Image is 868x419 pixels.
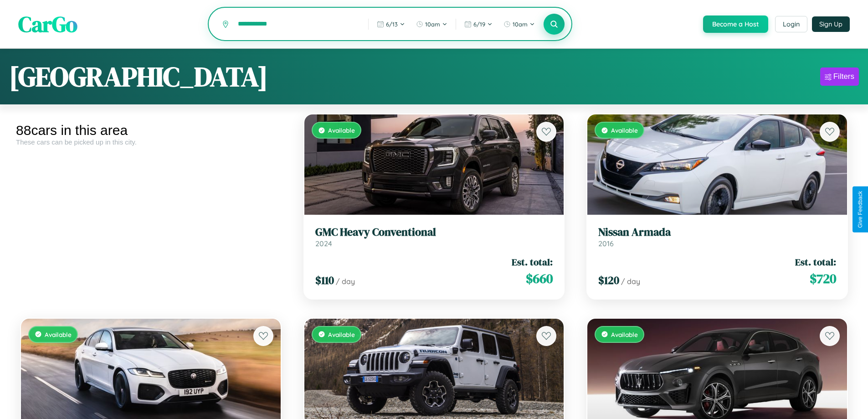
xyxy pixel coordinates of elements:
[473,21,485,28] span: 6 / 19
[526,269,553,288] span: $ 660
[328,126,355,134] span: Available
[621,277,640,286] span: / day
[499,17,539,31] button: 10am
[598,226,836,248] a: Nissan Armada2016
[810,269,836,288] span: $ 720
[16,138,286,146] div: These cars can be picked up in this city.
[18,9,77,39] span: CarGo
[795,255,836,269] span: Est. total:
[411,17,452,31] button: 10am
[512,255,553,269] span: Est. total:
[833,72,854,81] div: Filters
[328,331,355,338] span: Available
[775,16,807,32] button: Login
[315,226,553,248] a: GMC Heavy Conventional2024
[9,58,268,95] h1: [GEOGRAPHIC_DATA]
[372,17,410,31] button: 6/13
[611,126,638,134] span: Available
[812,16,850,32] button: Sign Up
[315,239,332,248] span: 2024
[315,273,334,288] span: $ 110
[598,239,614,248] span: 2016
[45,331,72,338] span: Available
[425,21,440,28] span: 10am
[820,67,859,86] button: Filters
[460,17,497,31] button: 6/19
[513,21,528,28] span: 10am
[611,331,638,338] span: Available
[315,226,553,239] h3: GMC Heavy Conventional
[16,123,286,138] div: 88 cars in this area
[857,191,863,228] div: Give Feedback
[386,21,398,28] span: 6 / 13
[703,16,768,33] button: Become a Host
[336,277,355,286] span: / day
[598,273,619,288] span: $ 120
[598,226,836,239] h3: Nissan Armada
